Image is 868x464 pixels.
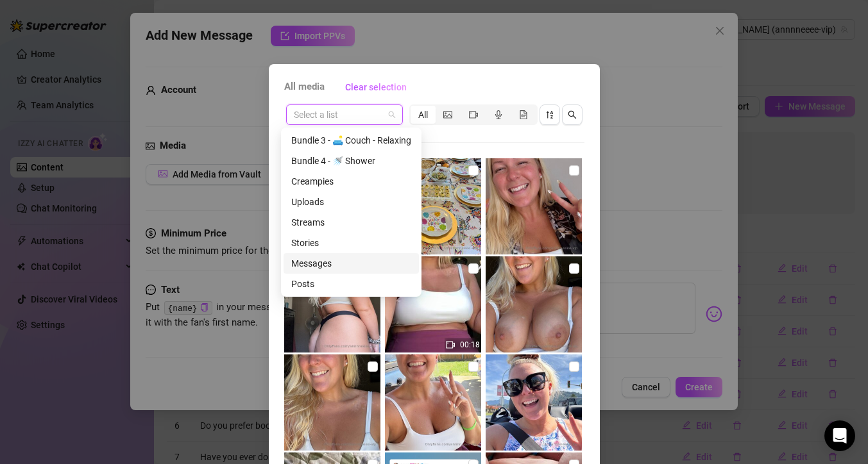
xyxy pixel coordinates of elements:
div: Bundle 4 - 🚿 Shower [291,154,411,168]
div: Bundle 4 - 🚿 Shower [284,151,419,171]
span: file-gif [519,110,528,119]
img: media [385,354,481,451]
img: media [385,256,481,352]
div: Stories [291,236,411,250]
span: picture [443,110,452,119]
span: Clear selection [345,82,407,92]
div: Messages [291,256,411,270]
span: video-camera [469,110,478,119]
div: Messages [284,253,419,274]
span: All media [284,79,325,95]
button: sort-descending [540,104,560,125]
div: Creampies [284,171,419,192]
div: Bundle 3 - 🛋️ Couch - Relaxing [284,130,419,151]
div: All [411,106,436,124]
span: 00:18 [460,340,480,349]
div: Uploads [284,192,419,212]
img: media [486,158,582,254]
button: Clear selection [335,77,417,97]
div: Streams [291,215,411,229]
div: Streams [284,212,419,233]
div: Stories [284,233,419,253]
span: sort-descending [545,110,554,119]
img: media [486,256,582,352]
div: segmented control [409,104,538,125]
div: Uploads [291,195,411,209]
img: media [284,354,380,451]
img: media [385,158,481,254]
span: audio [494,110,503,119]
div: Open Intercom Messenger [824,420,855,451]
span: search [568,110,577,119]
img: media [284,256,380,352]
div: Bundle 3 - 🛋️ Couch - Relaxing [291,133,411,147]
div: Posts [284,274,419,294]
div: Creampies [291,174,411,188]
span: video-camera [446,340,455,349]
div: Posts [291,277,411,291]
img: media [486,354,582,451]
